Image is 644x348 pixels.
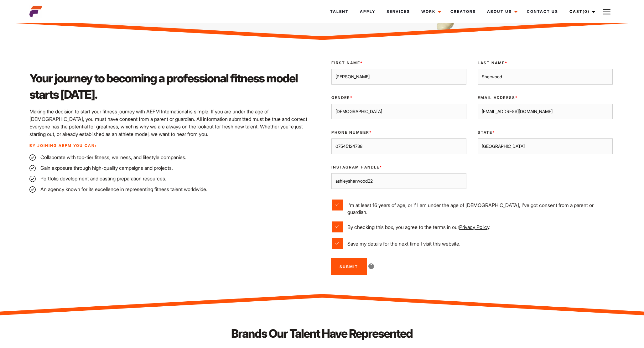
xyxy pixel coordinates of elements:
[332,221,612,232] label: By checking this box, you agree to the terms in our .
[481,3,521,20] a: About Us
[29,164,318,172] li: Gain exposure through high-quality campaigns and projects.
[521,3,564,20] a: Contact Us
[331,95,466,101] label: Gender
[332,200,612,216] label: I'm at least 16 years of age, or if I am under the age of [DEMOGRAPHIC_DATA], I've got consent fr...
[478,60,613,66] label: Last Name
[104,325,541,342] h2: Brands Our Talent Have Represented
[564,3,599,20] a: Cast(0)
[478,130,613,135] label: State
[478,95,613,101] label: Email Address
[29,175,318,182] li: Portfolio development and casting preparation resources.
[416,3,445,20] a: Work
[603,8,610,16] img: Burger icon
[325,3,354,20] a: Talent
[583,9,589,14] span: (0)
[29,108,318,138] p: Making the decision to start your fitness journey with AEFM International is simple. If you are u...
[29,153,318,161] li: Collaborate with top-tier fitness, wellness, and lifestyle companies.
[331,164,466,170] label: Instagram Handle
[354,3,381,20] a: Apply
[29,70,318,103] h2: Your journey to becoming a professional fitness model starts [DATE].
[332,200,343,210] input: I'm at least 16 years of age, or if I am under the age of [DEMOGRAPHIC_DATA], I've got consent fr...
[332,221,343,232] input: By checking this box, you agree to the terms in ourPrivacy Policy.
[29,185,318,193] li: An agency known for its excellence in representing fitness talent worldwide.
[332,238,612,249] label: Save my details for the next time I visit this website.
[29,5,42,18] img: cropped-aefm-brand-fav-22-square.png
[332,238,343,249] input: Save my details for the next time I visit this website.
[459,224,489,230] a: Privacy Policy
[331,258,367,275] input: Submit
[445,3,481,20] a: Creators
[331,130,466,135] label: Phone Number
[331,60,466,66] label: First Name
[29,143,318,148] p: By joining AEFM you can:
[381,3,416,20] a: Services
